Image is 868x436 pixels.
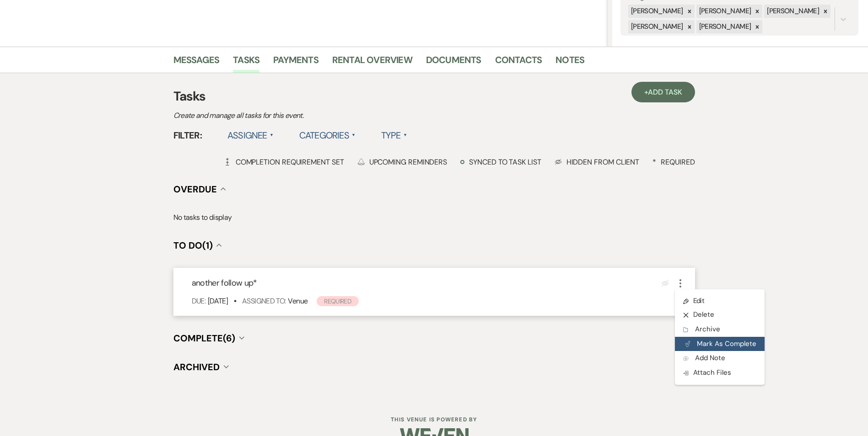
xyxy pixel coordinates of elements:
[675,366,765,380] button: Attach Files
[675,322,765,337] button: Archive
[555,157,640,167] div: Hidden from Client
[173,239,213,251] span: To Do (1)
[173,128,202,142] span: Filter:
[555,53,584,73] a: Notes
[628,5,685,18] div: [PERSON_NAME]
[381,127,407,144] label: Type
[173,334,244,343] button: Complete(6)
[270,132,274,139] span: ▲
[404,132,407,139] span: ▲
[173,361,220,373] span: Archived
[173,183,217,195] span: Overdue
[299,127,356,144] label: Categories
[317,296,359,306] span: Required
[426,53,481,73] a: Documents
[764,5,820,18] div: [PERSON_NAME]
[173,53,220,73] a: Messages
[288,296,307,306] span: Venue
[675,308,765,322] button: Delete
[273,53,318,73] a: Payments
[173,87,695,106] h3: Tasks
[224,157,344,167] div: Completion Requirement Set
[696,20,753,33] div: [PERSON_NAME]
[631,82,695,102] a: +Add Task
[173,110,494,122] p: Create and manage all tasks for this event.
[675,351,765,366] button: Add Note
[352,132,356,139] span: ▲
[495,53,542,73] a: Contacts
[683,368,731,377] span: Attach Files
[173,185,226,194] button: Overdue
[173,332,235,344] span: Complete (6)
[675,294,765,308] a: Edit
[173,241,222,250] button: To Do(1)
[652,157,695,167] div: Required
[192,277,257,288] span: another follow up *
[332,53,412,73] a: Rental Overview
[227,127,274,144] label: Assignee
[234,296,236,306] b: •
[357,157,447,167] div: Upcoming Reminders
[628,20,685,33] div: [PERSON_NAME]
[696,5,753,18] div: [PERSON_NAME]
[242,296,286,306] span: Assigned To:
[233,53,259,73] a: Tasks
[208,296,228,306] span: [DATE]
[173,212,695,223] p: No tasks to display
[173,362,229,372] button: Archived
[648,87,682,97] span: Add Task
[675,337,765,351] button: Mark As Complete
[460,157,541,167] div: Synced to task list
[192,296,205,306] span: Due:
